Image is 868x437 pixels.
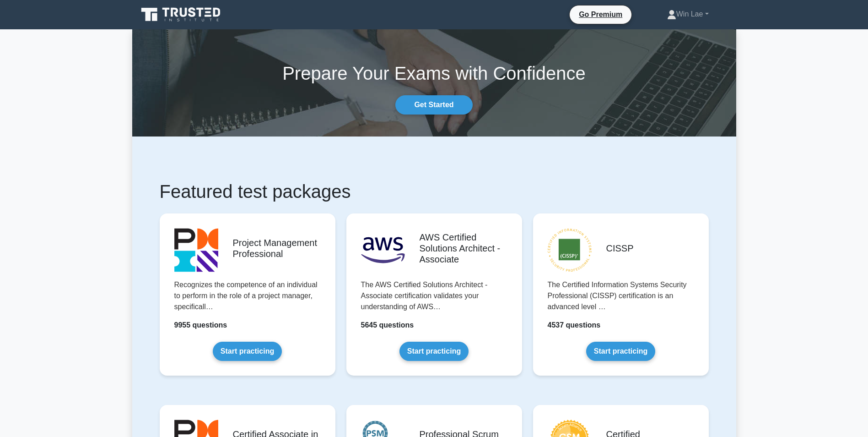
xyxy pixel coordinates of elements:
a: Start practicing [213,342,282,361]
a: Go Premium [573,9,628,20]
a: Start practicing [399,342,469,361]
a: Get Started [395,95,472,115]
a: Start practicing [586,342,655,361]
h1: Prepare Your Exams with Confidence [132,62,736,84]
a: Win Lae [645,5,731,23]
h1: Featured test packages [160,180,709,202]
